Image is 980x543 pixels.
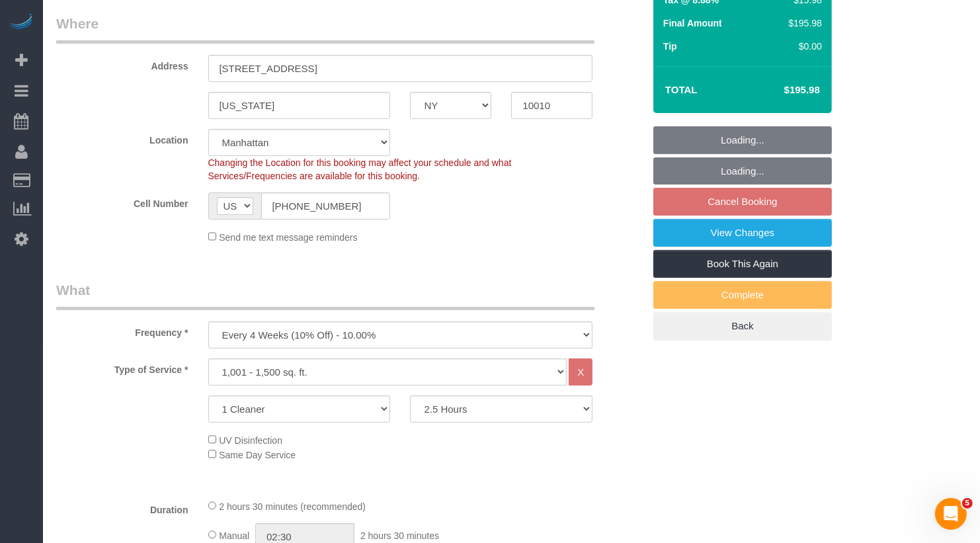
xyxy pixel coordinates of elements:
label: Address [46,55,198,73]
label: Tip [663,40,677,53]
div: $195.98 [784,17,822,30]
a: Book This Again [653,250,832,278]
span: 2 hours 30 minutes [360,530,439,541]
iframe: Intercom live chat [935,498,967,530]
span: Send me text message reminders [219,232,357,243]
a: View Changes [653,219,832,247]
h4: $195.98 [745,85,820,96]
span: Manual [219,530,249,541]
input: Cell Number [261,192,391,220]
span: Same Day Service [219,450,296,460]
div: $0.00 [784,40,822,53]
label: Frequency * [46,321,198,339]
strong: Total [665,84,698,95]
label: Type of Service * [46,358,198,376]
span: 2 hours 30 minutes (recommended) [219,501,366,512]
span: Changing the Location for this booking may affect your schedule and what Services/Frequencies are... [208,157,512,181]
img: Automaid Logo [8,13,34,32]
input: Zip Code [511,92,592,119]
legend: Where [56,14,594,44]
label: Cell Number [46,192,198,210]
label: Final Amount [663,17,722,30]
input: City [208,92,391,119]
span: 5 [962,498,973,509]
label: Duration [46,499,198,517]
legend: What [56,280,594,310]
label: Location [46,129,198,147]
a: Back [653,312,832,340]
span: UV Disinfection [219,435,282,446]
